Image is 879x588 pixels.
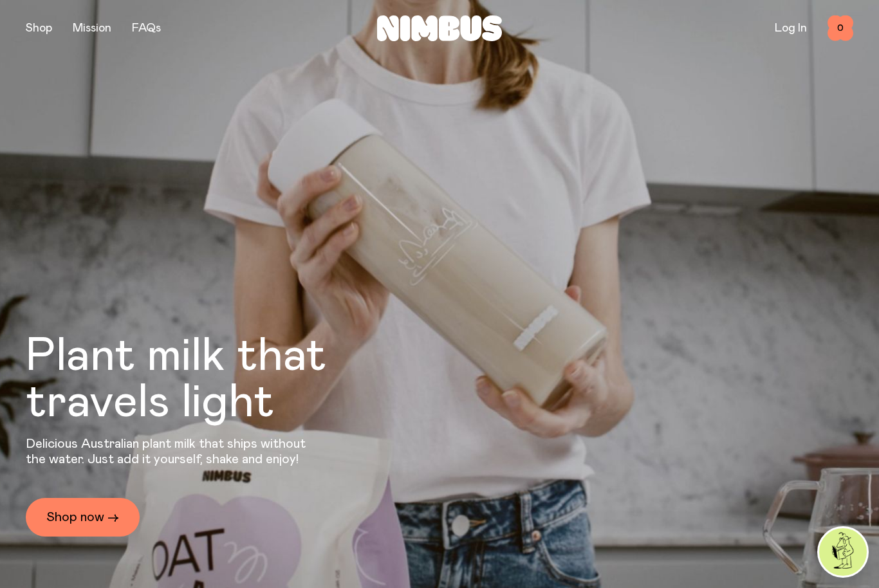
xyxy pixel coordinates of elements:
img: agent [819,528,867,576]
a: Mission [73,23,111,34]
p: Delicious Australian plant milk that ships without the water. Just add it yourself, shake and enjoy! [26,436,314,467]
button: 0 [828,15,853,41]
a: FAQs [132,23,161,34]
a: Shop now → [26,498,140,537]
a: Log In [775,23,807,34]
h1: Plant milk that travels light [26,333,396,426]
